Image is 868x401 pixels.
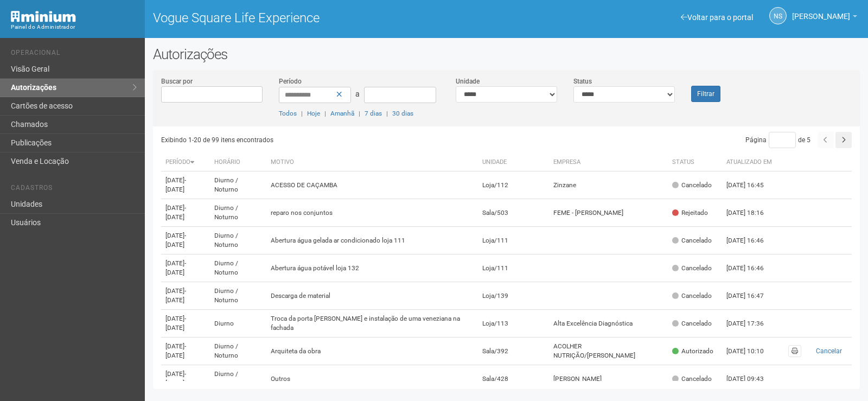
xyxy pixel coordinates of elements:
[165,176,186,193] span: - [DATE]
[672,236,712,245] div: Cancelado
[722,310,782,338] td: [DATE] 17:36
[672,181,712,190] div: Cancelado
[365,110,382,117] a: 7 dias
[722,199,782,227] td: [DATE] 18:16
[722,338,782,365] td: [DATE] 10:10
[161,365,210,393] td: [DATE]
[165,370,186,387] span: - [DATE]
[549,310,667,338] td: Alta Excelência Diagnóstica
[161,154,210,171] th: Período
[672,264,712,273] div: Cancelado
[691,86,720,102] button: Filtrar
[210,227,266,254] td: Diurno / Noturno
[792,2,850,21] span: Nicolle Silva
[11,49,137,60] li: Operacional
[672,319,712,328] div: Cancelado
[324,110,326,117] span: |
[210,199,266,227] td: Diurno / Noturno
[210,310,266,338] td: Diurno
[549,171,667,199] td: Zinzane
[266,282,478,310] td: Descarga de material
[672,347,713,356] div: Autorizado
[672,374,712,384] div: Cancelado
[330,110,354,117] a: Amanhã
[161,282,210,310] td: [DATE]
[279,77,302,86] label: Período
[478,227,550,254] td: Loja/111
[266,154,478,171] th: Motivo
[210,282,266,310] td: Diurno / Noturno
[359,110,360,117] span: |
[161,171,210,199] td: [DATE]
[355,90,360,98] span: a
[573,77,592,86] label: Status
[478,199,550,227] td: Sala/503
[161,227,210,254] td: [DATE]
[210,254,266,282] td: Diurno / Noturno
[478,310,550,338] td: Loja/113
[266,199,478,227] td: reparo nos conjuntos
[478,171,550,199] td: Loja/112
[165,315,186,332] span: - [DATE]
[478,254,550,282] td: Loja/111
[165,259,186,276] span: - [DATE]
[266,254,478,282] td: Abertura água potável loja 132
[266,227,478,254] td: Abertura água gelada ar condicionado loja 111
[681,13,753,22] a: Voltar para o portal
[153,11,499,25] h1: Vogue Square Life Experience
[165,287,186,304] span: - [DATE]
[745,136,810,144] span: Página de 5
[301,110,303,117] span: |
[549,199,667,227] td: FEME - [PERSON_NAME]
[266,310,478,338] td: Troca da porta [PERSON_NAME] e instalação de uma veneziana na fachada
[279,110,297,117] a: Todos
[810,345,847,357] button: Cancelar
[386,110,388,117] span: |
[266,365,478,393] td: Outros
[266,171,478,199] td: ACESSO DE CAÇAMBA
[722,154,782,171] th: Atualizado em
[722,227,782,254] td: [DATE] 16:46
[722,171,782,199] td: [DATE] 16:45
[672,291,712,301] div: Cancelado
[792,14,857,22] a: [PERSON_NAME]
[549,365,667,393] td: [PERSON_NAME]
[161,77,193,86] label: Buscar por
[161,338,210,365] td: [DATE]
[722,282,782,310] td: [DATE] 16:47
[11,11,76,22] img: Minium
[161,199,210,227] td: [DATE]
[266,338,478,365] td: Arquiteta da obra
[210,171,266,199] td: Diurno / Noturno
[668,154,722,171] th: Status
[549,338,667,365] td: ACOLHER NUTRIÇÃO/[PERSON_NAME]
[722,254,782,282] td: [DATE] 16:46
[210,154,266,171] th: Horário
[11,184,137,195] li: Cadastros
[769,7,787,24] a: NS
[478,365,550,393] td: Sala/428
[478,154,550,171] th: Unidade
[165,204,186,221] span: - [DATE]
[549,154,667,171] th: Empresa
[478,338,550,365] td: Sala/392
[11,22,137,32] div: Painel do Administrador
[478,282,550,310] td: Loja/139
[456,77,480,86] label: Unidade
[210,338,266,365] td: Diurno / Noturno
[153,46,860,62] h2: Autorizações
[722,365,782,393] td: [DATE] 09:43
[161,254,210,282] td: [DATE]
[672,208,708,218] div: Rejeitado
[392,110,413,117] a: 30 dias
[161,310,210,338] td: [DATE]
[210,365,266,393] td: Diurno / Noturno
[165,342,186,359] span: - [DATE]
[161,132,507,148] div: Exibindo 1-20 de 99 itens encontrados
[165,232,186,249] span: - [DATE]
[307,110,320,117] a: Hoje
